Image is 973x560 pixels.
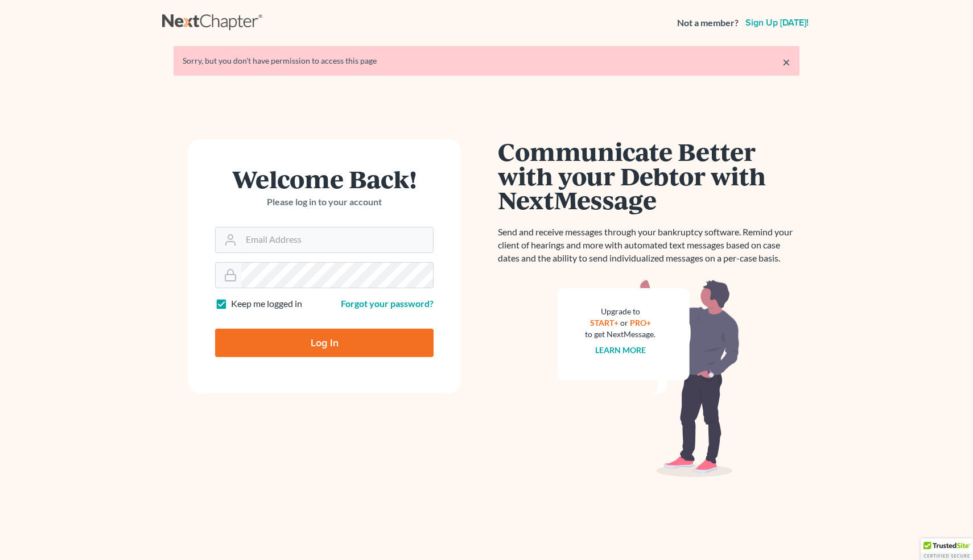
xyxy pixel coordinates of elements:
[620,318,628,327] span: or
[183,55,790,67] div: Sorry, but you don't have permission to access this page
[595,345,646,355] a: Learn more
[215,329,434,357] input: Log In
[677,16,739,30] strong: Not a member?
[241,227,433,252] input: Email Address
[558,279,740,478] img: nextmessage_bg-59042aed3d76b12b5cd301f8e5b87938c9018125f34e5fa2b7a6b67550977c72.svg
[498,139,799,212] h1: Communicate Better with your Debtor with NextMessage
[921,538,973,560] div: TrustedSite Certified
[231,297,302,310] label: Keep me logged in
[341,298,434,309] a: Forgot your password?
[782,55,790,69] a: ×
[585,306,655,317] div: Upgrade to
[590,318,619,327] a: START+
[743,18,811,27] a: Sign up [DATE]!
[498,226,799,265] p: Send and receive messages through your bankruptcy software. Remind your client of hearings and mo...
[215,167,434,191] h1: Welcome Back!
[630,318,651,327] a: PRO+
[585,329,655,340] div: to get NextMessage.
[215,196,434,209] p: Please log in to your account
